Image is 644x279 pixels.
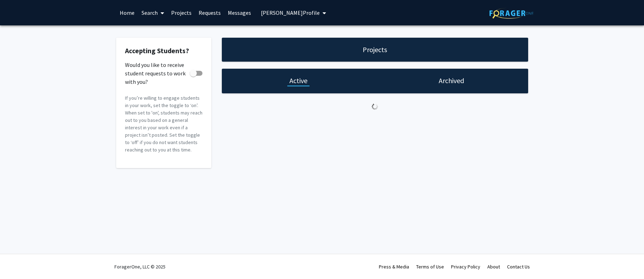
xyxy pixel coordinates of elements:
[116,0,138,25] a: Home
[379,263,409,270] a: Press & Media
[138,0,168,25] a: Search
[363,45,387,55] h1: Projects
[289,76,307,86] h1: Active
[125,94,202,154] p: If you’re willing to engage students in your work, set the toggle to ‘on’. When set to 'on', stud...
[125,61,187,86] span: Would you like to receive student requests to work with you?
[538,247,630,258] div: Success
[416,263,444,270] a: Terms of Use
[487,263,500,270] a: About
[261,9,320,16] span: [PERSON_NAME] Profile
[224,0,255,25] a: Messages
[114,254,165,279] div: ForagerOne, LLC © 2025
[489,8,533,19] img: ForagerOne Logo
[369,100,381,113] img: Loading
[538,258,630,265] div: Login Success
[195,0,224,25] a: Requests
[439,76,464,86] h1: Archived
[168,0,195,25] a: Projects
[507,263,530,270] a: Contact Us
[125,46,202,55] h2: Accepting Students?
[451,263,480,270] a: Privacy Policy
